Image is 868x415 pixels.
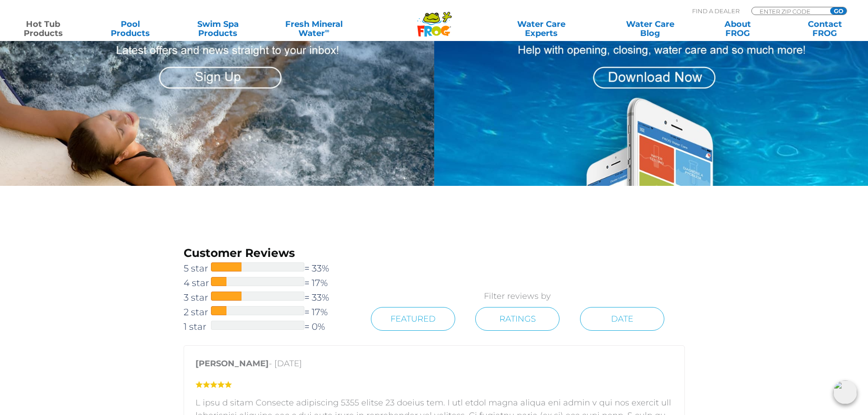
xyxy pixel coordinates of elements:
p: Filter reviews by [350,290,684,302]
a: Fresh MineralWater∞ [271,20,356,38]
h3: Customer Reviews [184,245,351,261]
span: 5 star [184,261,211,276]
a: Ratings [475,307,560,331]
a: Date [580,307,664,331]
input: Zip Code Form [759,7,820,15]
a: ContactFROG [791,20,859,38]
sup: ∞ [325,27,329,34]
p: - [DATE] [195,357,673,374]
a: 3 star= 33% [184,290,351,305]
a: Featured [371,307,455,331]
span: 4 star [184,276,211,290]
a: Water CareExperts [486,20,596,38]
span: 1 star [184,319,211,334]
a: PoolProducts [97,20,164,38]
a: 2 star= 17% [184,305,351,319]
p: Find A Dealer [692,7,740,15]
a: 5 star= 33% [184,261,351,276]
a: 1 star= 0% [184,319,351,334]
span: 3 star [184,290,211,305]
input: GO [830,7,847,15]
img: openIcon [833,380,857,404]
a: 4 star= 17% [184,276,351,290]
a: Hot TubProducts [9,20,77,38]
span: 2 star [184,305,211,319]
a: Water CareBlog [616,20,684,38]
strong: [PERSON_NAME] [195,359,269,369]
a: Swim SpaProducts [184,20,252,38]
a: AboutFROG [704,20,771,38]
